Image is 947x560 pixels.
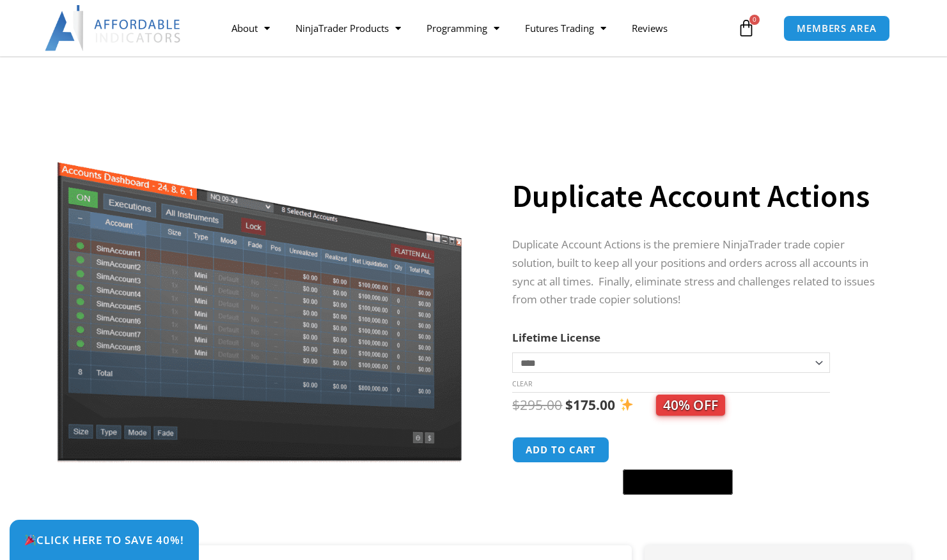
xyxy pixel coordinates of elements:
[623,469,733,495] button: Buy with GPay
[10,520,199,560] a: 🎉Click Here to save 40%!
[718,10,774,47] a: 0
[512,396,520,414] span: $
[219,13,283,43] a: About
[783,15,890,42] a: MEMBERS AREA
[283,13,414,43] a: NinjaTrader Products
[565,396,573,414] span: $
[619,13,680,43] a: Reviews
[414,13,512,43] a: Programming
[797,24,877,33] span: MEMBERS AREA
[749,15,760,25] span: 0
[512,174,886,218] h1: Duplicate Account Actions
[512,437,609,463] button: Add to cart
[512,379,532,388] a: Clear options
[512,330,600,345] label: Lifetime License
[512,236,886,310] p: Duplicate Account Actions is the premiere NinjaTrader trade copier solution, built to keep all yo...
[45,5,182,51] img: LogoAI | Affordable Indicators – NinjaTrader
[620,398,633,411] img: ✨
[25,534,36,545] img: 🎉
[512,13,619,43] a: Futures Trading
[565,396,615,414] bdi: 175.00
[620,435,735,465] iframe: Secure express checkout frame
[54,136,465,462] img: Screenshot 2024-08-26 15414455555
[512,396,562,414] bdi: 295.00
[24,534,184,545] span: Click Here to save 40%!
[219,13,733,43] nav: Menu
[656,395,725,416] span: 40% OFF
